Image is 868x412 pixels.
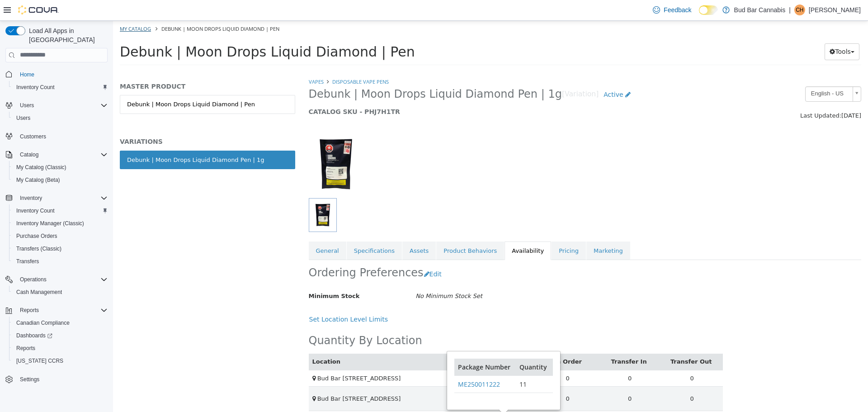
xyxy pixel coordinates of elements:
small: [Variation] [449,70,486,77]
a: Disposable Vape Pens [219,57,276,64]
span: CH [796,5,803,15]
span: Reports [16,345,35,352]
button: Edit [311,245,334,262]
span: Customers [16,131,108,142]
input: Dark Mode [699,5,718,15]
a: Vapes [196,57,211,64]
button: Inventory Count [9,204,111,217]
a: ME250011222 [345,359,387,368]
span: Users [20,102,34,109]
a: Inventory Manager (Classic) [13,218,88,229]
span: Purchase Orders [13,231,108,242]
p: [PERSON_NAME] [809,5,861,15]
a: Canadian Compliance [13,317,73,328]
span: Last Updated: [687,91,728,98]
span: Purchase Orders [16,232,57,240]
a: Assets [289,221,323,240]
a: Cash Management [13,287,66,298]
button: Reports [2,304,111,317]
button: Transfers [9,255,111,268]
button: Inventory Manager (Classic) [9,217,111,230]
td: 0 [548,366,610,390]
span: Inventory Count [16,84,55,91]
button: Transfers (Classic) [9,242,111,255]
button: Users [16,100,38,111]
span: Inventory Count [13,82,108,93]
span: Customers [20,133,46,140]
button: [US_STATE] CCRS [9,355,111,367]
span: Canadian Compliance [16,319,70,327]
span: My Catalog (Classic) [13,162,108,173]
a: [US_STATE] CCRS [13,355,67,366]
a: My Catalog [7,5,38,11]
span: Transfers [16,258,39,265]
span: Inventory Manager (Classic) [16,220,84,227]
a: Availability [392,221,438,240]
button: Inventory [16,193,46,204]
h5: VARIATIONS [7,117,182,125]
a: Product Behaviors [323,221,391,240]
button: Cash Management [9,286,111,298]
span: Operations [20,276,47,283]
h2: Quantity By Location [196,313,309,327]
span: Dashboards [16,332,52,339]
span: Transfers (Classic) [16,245,61,252]
span: Transfers [13,256,108,267]
a: Transfer In [498,337,536,344]
a: Settings [16,374,43,385]
span: Canadian Compliance [13,317,108,328]
a: General [196,221,233,240]
a: Customers [16,131,50,142]
button: My Catalog (Classic) [9,161,111,174]
span: Debunk | Moon Drops Liquid Diamond | Pen [48,5,166,11]
button: Home [2,68,111,81]
span: Operations [16,274,108,285]
a: Feedback [649,1,695,19]
span: [DATE] [728,91,748,98]
button: My Catalog (Beta) [9,174,111,186]
span: Reports [20,307,39,314]
button: Catalog [2,148,111,161]
div: Caleb H [794,5,805,15]
button: Package Number [345,341,399,351]
button: Users [2,99,111,112]
span: Users [16,114,30,122]
nav: Complex example [5,64,108,410]
span: Feedback [664,5,691,14]
span: Users [13,113,108,123]
span: Home [16,69,108,80]
span: Inventory Count [13,205,108,216]
td: 0 [548,349,610,366]
span: Users [16,100,108,111]
p: Bud Bar Cannabis [734,5,786,15]
td: 0 [424,366,486,390]
button: Set Location Level Limits [196,290,280,307]
span: Inventory [16,193,108,204]
button: Inventory [2,192,111,204]
button: Purchase Orders [9,230,111,242]
a: English - US [692,66,748,81]
span: Cash Management [13,287,108,298]
a: Debunk | Moon Drops Liquid Diamond | Pen [7,74,182,93]
span: Inventory Manager (Classic) [13,218,108,229]
button: Location [199,336,229,346]
a: Pricing [439,221,473,240]
h5: MASTER PRODUCT [7,62,182,70]
span: My Catalog (Beta) [16,176,60,184]
button: Catalog [16,149,42,160]
a: Users [13,113,34,123]
button: Operations [16,274,50,285]
span: Reports [13,343,108,354]
span: Dashboards [13,330,108,341]
span: Load All Apps in [GEOGRAPHIC_DATA] [25,26,108,44]
a: Dashboards [13,330,56,341]
a: My Catalog (Classic) [13,162,70,173]
a: Dashboards [9,329,111,342]
span: Transfers (Classic) [13,243,108,254]
span: Debunk | Moon Drops Liquid Diamond | Pen [7,23,302,39]
a: Inventory Count [13,82,58,93]
span: Debunk | Moon Drops Liquid Diamond Pen | 1g [196,66,449,81]
button: Operations [2,273,111,286]
button: Tools [712,23,746,39]
a: Transfers (Classic) [13,243,65,254]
